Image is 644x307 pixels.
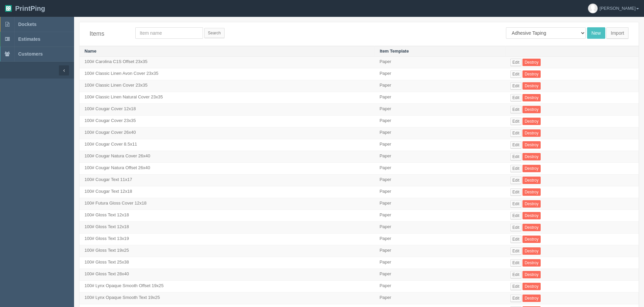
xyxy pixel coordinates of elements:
[204,28,225,38] input: Search
[510,106,521,113] a: Edit
[522,94,540,101] a: Destroy
[374,116,505,127] td: Paper
[522,118,540,125] a: Destroy
[510,188,521,196] a: Edit
[588,4,598,13] img: avatar_default-7531ab5dedf162e01f1e0bb0964e6a185e93c5c22dfe317fb01d7f8cd2b1632c.jpg
[510,70,521,78] a: Edit
[18,51,43,57] span: Customers
[374,293,505,304] td: Paper
[522,283,540,290] a: Destroy
[510,224,521,231] a: Edit
[79,80,374,92] td: 100# Classic Linen Cover 23x35
[90,31,125,37] h4: Items
[510,118,521,125] a: Edit
[79,257,374,269] td: 100# Gloss Text 25x38
[374,198,505,210] td: Paper
[374,175,505,186] td: Paper
[522,247,540,255] a: Destroy
[79,104,374,116] td: 100# Cougar Cover 12x18
[510,141,521,149] a: Edit
[522,212,540,219] a: Destroy
[374,186,505,198] td: Paper
[79,127,374,139] td: 100# Cougar Cover 26x40
[79,198,374,210] td: 100# Futura Gloss Cover 12x18
[374,222,505,234] td: Paper
[522,177,540,184] a: Destroy
[510,82,521,90] a: Edit
[587,27,605,39] input: New
[79,163,374,175] td: 100# Cougar Natura Offset 26x40
[510,200,521,208] a: Edit
[510,283,521,290] a: Edit
[380,49,409,54] a: Item Template
[79,57,374,68] td: 100# Carolina C1S Offset 23x35
[374,257,505,269] td: Paper
[18,22,36,27] span: Dockets
[374,245,505,257] td: Paper
[510,259,521,267] a: Edit
[79,269,374,281] td: 100# Gloss Text 28x40
[522,129,540,137] a: Destroy
[510,271,521,278] a: Edit
[374,151,505,163] td: Paper
[79,175,374,186] td: 100# Cougar Text 11x17
[522,259,540,267] a: Destroy
[374,210,505,222] td: Paper
[5,5,12,12] img: logo-3e63b451c926e2ac314895c53de4908e5d424f24456219fb08d385ab2e579770.png
[374,163,505,175] td: Paper
[135,27,203,39] input: Item name
[522,271,540,278] a: Destroy
[522,200,540,208] a: Destroy
[510,247,521,255] a: Edit
[79,139,374,151] td: 100# Cougar Cover 8.5x11
[522,188,540,196] a: Destroy
[79,68,374,80] td: 100# Classic Linen Avon Cover 23x35
[522,141,540,149] a: Destroy
[79,234,374,245] td: 100# Gloss Text 13x19
[522,153,540,160] a: Destroy
[374,269,505,281] td: Paper
[374,92,505,104] td: Paper
[79,151,374,163] td: 100# Cougar Natura Cover 26x40
[522,70,540,78] a: Destroy
[79,281,374,293] td: 100# Lynx Opaque Smooth Offset 19x25
[84,49,96,54] a: Name
[79,222,374,234] td: 100# Gloss Text 12x18
[374,104,505,116] td: Paper
[510,153,521,160] a: Edit
[510,295,521,302] a: Edit
[79,293,374,304] td: 100# Lynx Opaque Smooth Text 19x25
[374,68,505,80] td: Paper
[374,127,505,139] td: Paper
[510,177,521,184] a: Edit
[374,57,505,68] td: Paper
[522,82,540,90] a: Destroy
[522,59,540,66] a: Destroy
[522,295,540,302] a: Destroy
[79,92,374,104] td: 100# Classic Linen Natural Cover 23x35
[79,210,374,222] td: 100# Gloss Text 12x18
[510,165,521,172] a: Edit
[510,212,521,219] a: Edit
[374,234,505,245] td: Paper
[374,80,505,92] td: Paper
[374,139,505,151] td: Paper
[79,116,374,127] td: 100# Cougar Cover 23x35
[374,281,505,293] td: Paper
[510,129,521,137] a: Edit
[79,186,374,198] td: 100# Cougar Text 12x18
[510,94,521,101] a: Edit
[522,106,540,113] a: Destroy
[510,59,521,66] a: Edit
[18,36,40,42] span: Estimates
[522,224,540,231] a: Destroy
[79,245,374,257] td: 100# Gloss Text 19x25
[522,165,540,172] a: Destroy
[606,27,629,39] input: Import
[510,236,521,243] a: Edit
[522,236,540,243] a: Destroy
